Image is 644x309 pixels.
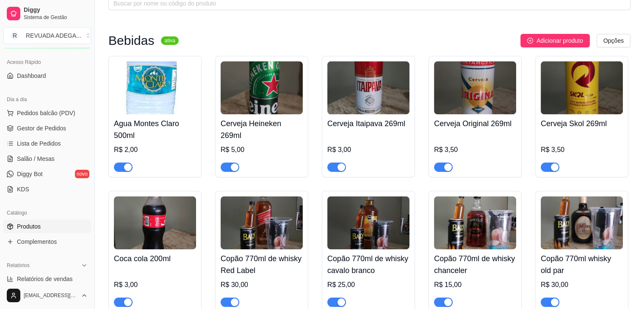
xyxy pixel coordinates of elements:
a: DiggySistema de Gestão [3,3,91,24]
div: R$ 15,00 [434,280,516,290]
span: Relatórios de vendas [17,275,73,283]
span: Diggy [24,6,88,14]
span: Diggy Bot [17,170,43,178]
h4: Copão 770ml whisky old par [541,253,623,276]
div: Acesso Rápido [3,55,91,69]
span: KDS [17,185,29,193]
span: Complementos [17,237,57,246]
span: Produtos [17,222,41,231]
span: R [11,31,19,40]
span: Dashboard [17,72,46,80]
div: R$ 30,00 [541,280,623,290]
div: R$ 25,00 [327,280,409,290]
span: [EMAIL_ADDRESS][DOMAIN_NAME] [24,292,77,299]
div: Dia a dia [3,93,91,106]
h4: Agua Montes Claro 500ml [114,118,196,141]
a: Diggy Botnovo [3,167,91,181]
div: R$ 30,00 [221,280,303,290]
span: Sistema de Gestão [24,14,88,21]
a: KDS [3,182,91,196]
span: plus-circle [527,38,533,44]
img: product-image [541,61,623,114]
div: R$ 2,00 [114,145,196,155]
img: product-image [327,196,409,249]
span: Opções [603,36,624,45]
sup: ativa [161,36,178,45]
span: Salão / Mesas [17,154,55,163]
span: Gestor de Pedidos [17,124,66,132]
button: Opções [597,34,630,47]
a: Complementos [3,235,91,248]
img: product-image [221,61,303,114]
img: product-image [114,61,196,114]
span: Adicionar produto [536,36,583,45]
a: Dashboard [3,69,91,83]
h4: Cerveja Itaipava 269ml [327,118,409,130]
span: Pedidos balcão (PDV) [17,109,75,117]
h4: Cerveja Skol 269ml [541,118,623,130]
h4: Cerveja Heineken 269ml [221,118,303,141]
button: [EMAIL_ADDRESS][DOMAIN_NAME] [3,285,91,306]
div: R$ 3,00 [327,145,409,155]
h4: Copão 770ml de whisky Red Label [221,253,303,276]
button: Adicionar produto [520,34,590,47]
div: Catálogo [3,206,91,220]
h4: Cerveja Original 269ml [434,118,516,130]
a: Produtos [3,220,91,233]
div: R$ 3,50 [541,145,623,155]
a: Gestor de Pedidos [3,121,91,135]
button: Select a team [3,27,91,44]
a: Salão / Mesas [3,152,91,166]
button: Pedidos balcão (PDV) [3,106,91,120]
img: product-image [114,196,196,249]
span: Lista de Pedidos [17,139,61,148]
h3: Bebidas [108,36,154,46]
img: product-image [434,61,516,114]
img: product-image [541,196,623,249]
span: Relatórios [7,262,30,269]
a: Lista de Pedidos [3,137,91,150]
div: REVUADA ADEGA ... [26,31,81,40]
div: R$ 3,00 [114,280,196,290]
h4: Copão 770ml de whisky chanceler [434,253,516,276]
img: product-image [434,196,516,249]
h4: Copão 770ml de whisky cavalo branco [327,253,409,276]
div: R$ 5,00 [221,145,303,155]
a: Relatórios de vendas [3,272,91,286]
img: product-image [221,196,303,249]
div: R$ 3,50 [434,145,516,155]
h4: Coca cola 200ml [114,253,196,265]
img: product-image [327,61,409,114]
